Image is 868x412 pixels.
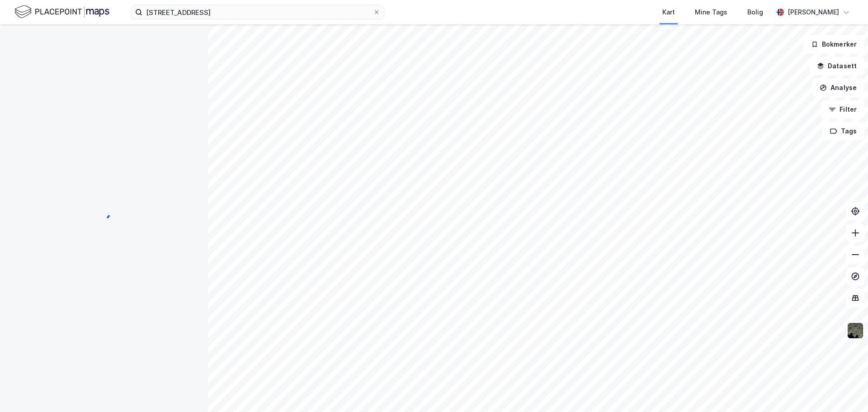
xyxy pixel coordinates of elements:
[662,7,675,18] div: Kart
[788,7,839,18] div: [PERSON_NAME]
[97,206,111,220] img: spinner.a6d8c91a73a9ac5275cf975e30b51cfb.svg
[695,7,727,18] div: Mine Tags
[823,369,868,412] div: Kontrollprogram for chat
[847,322,864,339] img: 9k=
[821,100,864,118] button: Filter
[822,122,864,140] button: Tags
[747,7,763,18] div: Bolig
[809,57,864,75] button: Datasett
[142,5,373,19] input: Søk på adresse, matrikkel, gårdeiere, leietakere eller personer
[14,4,109,20] img: logo.f888ab2527a4732fd821a326f86c7f29.svg
[803,35,864,53] button: Bokmerker
[812,79,864,97] button: Analyse
[823,369,868,412] iframe: Chat Widget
